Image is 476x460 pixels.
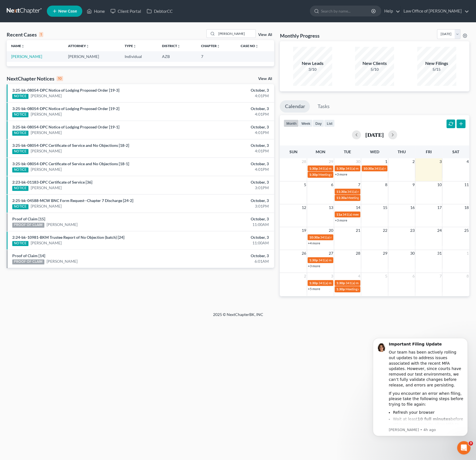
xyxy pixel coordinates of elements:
td: 7 [196,51,236,62]
span: 5 [385,273,388,279]
span: 3 [468,441,473,446]
button: day [313,120,324,127]
div: October, 3 [187,198,269,203]
span: 22 [382,227,388,234]
span: 6 [412,273,415,279]
div: October, 3 [187,124,269,130]
div: 3/10 [293,67,332,72]
td: [PERSON_NAME] [64,51,120,62]
div: 5/10 [355,67,394,72]
i: unfold_more [86,45,89,48]
h2: [DATE] [365,132,384,138]
span: 4 [357,273,361,279]
div: October, 3 [187,143,269,148]
div: 5/15 [417,67,456,72]
span: 31 [436,250,442,257]
div: NOTICE [12,131,28,136]
span: Mon [316,149,325,154]
span: 20 [328,227,334,234]
div: PROOF OF CLAIM [12,223,44,228]
a: +3 more [308,264,320,268]
span: 9 [412,181,415,188]
span: 341(a) meeting for Antawonia [PERSON_NAME] [345,166,416,171]
span: 5 [303,181,307,188]
span: 25 [464,227,469,234]
span: Sun [289,149,297,154]
span: 1:30p [309,281,318,285]
div: PROOF OF CLAIM [12,259,44,264]
span: 11:30a [336,196,347,200]
span: 341(a) meeting for [PERSON_NAME] [318,258,372,262]
div: NOTICE [12,167,28,172]
div: 4:01PM [187,148,269,154]
span: 341(a) meeting for [PERSON_NAME] [320,235,374,239]
span: 6 [330,181,334,188]
span: 16 [409,204,415,211]
a: Client Portal [108,6,144,16]
div: NOTICE [12,204,28,209]
span: 7 [357,181,361,188]
a: Case Nounfold_more [241,44,258,48]
div: NOTICE [12,186,28,191]
a: [PERSON_NAME] [31,203,62,209]
span: 1:30p [309,172,318,177]
span: 11 [464,181,469,188]
span: 14 [355,204,361,211]
td: AZB [158,51,196,62]
div: October, 3 [187,179,269,185]
span: 341(a) meeting for [PERSON_NAME] [318,281,372,285]
span: Meeting of Creditors for [PERSON_NAME] [PERSON_NAME] [318,172,407,177]
i: unfold_more [255,45,258,48]
a: +3 more [335,172,347,176]
a: Home [84,6,108,16]
a: 3:25-bk-08054-DPC Certificate of Service and No Objections [18-1] [12,161,129,166]
a: 3:25-bk-08054-DPC Certificate of Service and No Objections [18-2] [12,143,129,148]
button: month [284,120,299,127]
span: 1:30p [336,287,345,291]
span: 28 [355,250,361,257]
a: [PERSON_NAME] [31,185,62,191]
h3: Monthly Progress [280,32,319,39]
span: 18 [464,204,469,211]
span: 8 [466,273,469,279]
span: 24 [436,227,442,234]
span: 341(a) meeting for [PERSON_NAME] & [PERSON_NAME] [345,281,429,285]
a: +3 more [335,218,347,222]
span: 19 [301,227,307,234]
a: [PERSON_NAME] [11,54,42,59]
div: 10 [57,76,63,81]
div: October, 3 [187,161,269,167]
a: +4 more [308,241,320,245]
a: Tasks [312,100,334,113]
div: 2025 © NextChapterBK, INC [79,312,397,322]
span: 17 [436,204,442,211]
a: [PERSON_NAME] [31,148,62,154]
a: [PERSON_NAME] [31,93,62,99]
div: October, 3 [187,216,269,222]
div: 4:01PM [187,111,269,117]
a: +5 more [308,287,320,291]
span: 3 [439,158,442,165]
input: Search by name... [321,6,372,16]
div: October, 3 [187,235,269,240]
div: 4:01PM [187,167,269,172]
a: Attorneyunfold_more [68,44,89,48]
div: 11:00AM [187,222,269,227]
a: [PERSON_NAME] [31,167,62,172]
a: [PERSON_NAME] [47,259,78,264]
a: Typeunfold_more [125,44,136,48]
div: October, 3 [187,106,269,111]
span: 1 [385,158,388,165]
div: 4:01PM [187,93,269,99]
div: Recent Cases [7,31,43,38]
div: 3:01PM [187,203,269,209]
span: 11a [336,212,342,216]
div: NOTICE [12,149,28,154]
span: 4 [466,158,469,165]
